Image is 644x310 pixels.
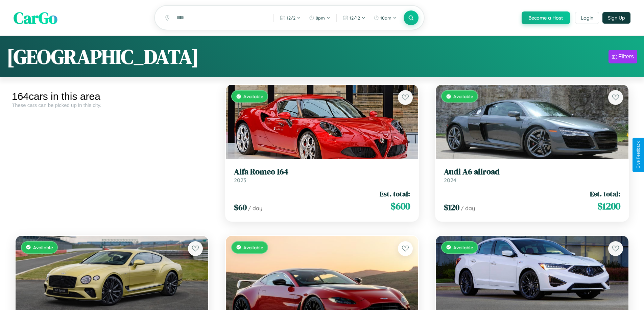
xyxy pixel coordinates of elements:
[597,199,620,213] span: $ 1200
[380,15,391,21] span: 10am
[444,167,620,184] a: Audi A6 allroad2024
[234,177,246,184] span: 2023
[14,7,57,29] span: CarGo
[390,199,410,213] span: $ 600
[461,205,475,212] span: / day
[602,12,630,24] button: Sign Up
[444,177,456,184] span: 2024
[522,11,570,24] button: Become a Host
[287,15,295,21] span: 12 / 2
[234,167,410,177] h3: Alfa Romeo 164
[306,12,334,23] button: 8pm
[316,15,325,21] span: 8pm
[12,91,212,102] div: 164 cars in this area
[575,12,599,24] button: Login
[444,167,620,177] h3: Audi A6 allroad
[453,245,473,250] span: Available
[618,53,634,60] div: Filters
[7,43,199,71] h1: [GEOGRAPHIC_DATA]
[444,202,459,213] span: $ 120
[12,102,212,108] div: These cars can be picked up in this city.
[609,50,637,63] button: Filters
[33,245,53,250] span: Available
[243,93,263,99] span: Available
[636,141,641,169] div: Give Feedback
[590,189,620,199] span: Est. total:
[370,12,400,23] button: 10am
[248,205,262,212] span: / day
[339,12,369,23] button: 12/12
[453,93,473,99] span: Available
[350,15,360,21] span: 12 / 12
[380,189,410,199] span: Est. total:
[234,167,410,184] a: Alfa Romeo 1642023
[277,12,304,23] button: 12/2
[243,245,263,250] span: Available
[234,202,247,213] span: $ 60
